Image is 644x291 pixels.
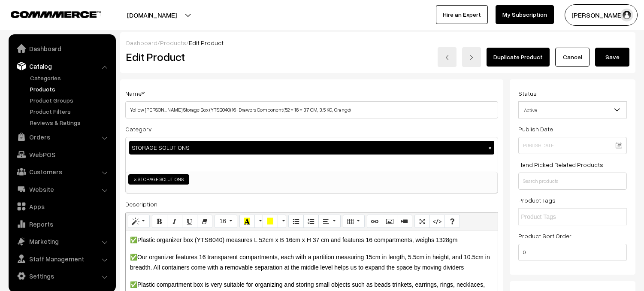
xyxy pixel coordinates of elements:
[263,215,278,228] button: Background Color
[125,101,498,118] input: Name
[414,215,430,228] button: Full Screen
[11,129,113,145] a: Orders
[11,199,113,214] a: Apps
[343,215,365,228] button: Table
[160,39,186,46] a: Products
[518,244,627,261] input: Enter Number
[518,173,627,190] input: Search products
[254,215,263,228] button: More Color
[518,124,553,133] label: Publish Date
[197,215,212,228] button: Remove Font Style (⌘+\)
[11,251,113,267] a: Staff Management
[28,73,113,82] a: Categories
[126,39,157,46] a: Dashboard
[382,215,397,228] button: Picture
[444,55,450,60] img: left-arrow.png
[429,215,445,228] button: Code View
[11,182,113,197] a: Website
[28,107,113,116] a: Product Filters
[28,96,113,105] a: Product Groups
[518,160,603,169] label: Hand Picked Related Products
[129,141,494,155] div: STORAGE SOLUTIONS
[152,215,167,228] button: Bold (⌘+B)
[11,233,113,249] a: Marketing
[239,215,255,228] button: Recent Color
[11,9,86,19] a: COMMMERCE
[182,215,197,228] button: Underline (⌘+U)
[11,147,113,162] a: WebPOS
[130,254,490,271] span: ✅Our organizer features 16 transparent compartments, each with a partition measuring 15cm in leng...
[518,89,537,98] label: Status
[620,9,633,21] img: user
[496,5,554,24] a: My Subscription
[518,101,627,118] span: Active
[555,48,590,67] a: Cancel
[486,144,494,152] button: ×
[487,48,550,67] a: Duplicate Product
[518,196,556,205] label: Product Tags
[126,38,629,47] div: / /
[215,215,237,228] button: Font Size
[11,58,113,74] a: Catalog
[189,39,224,46] span: Edit Product
[167,215,182,228] button: Italic (⌘+I)
[125,200,157,209] label: Description
[397,215,412,228] button: Video
[288,215,304,228] button: Unordered list (⌘+⇧+NUM7)
[518,231,571,240] label: Product Sort Order
[278,215,286,228] button: More Color
[367,215,382,228] button: Link (⌘+K)
[444,215,460,228] button: Help
[97,4,207,26] button: [DOMAIN_NAME]
[11,11,101,18] img: COMMMERCE
[318,215,340,228] button: Paragraph
[519,103,626,118] span: Active
[11,164,113,179] a: Customers
[11,41,113,56] a: Dashboard
[28,85,113,94] a: Products
[595,48,629,67] button: Save
[11,216,113,232] a: Reports
[521,212,596,221] input: Product Tags
[565,4,638,26] button: [PERSON_NAME]
[125,89,145,98] label: Name
[126,50,328,64] h2: Edit Product
[436,5,488,24] a: Hire an Expert
[11,268,113,284] a: Settings
[219,218,226,224] span: 16
[518,137,627,154] input: Publish Date
[303,215,319,228] button: Ordered list (⌘+⇧+NUM8)
[128,215,150,228] button: Style
[130,236,457,243] span: ✅Plastic organizer box (YTSB040) measures L 52cm x B 16cm x H 37 cm and features 16 compartments,...
[28,118,113,127] a: Reviews & Ratings
[469,55,474,60] img: right-arrow.png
